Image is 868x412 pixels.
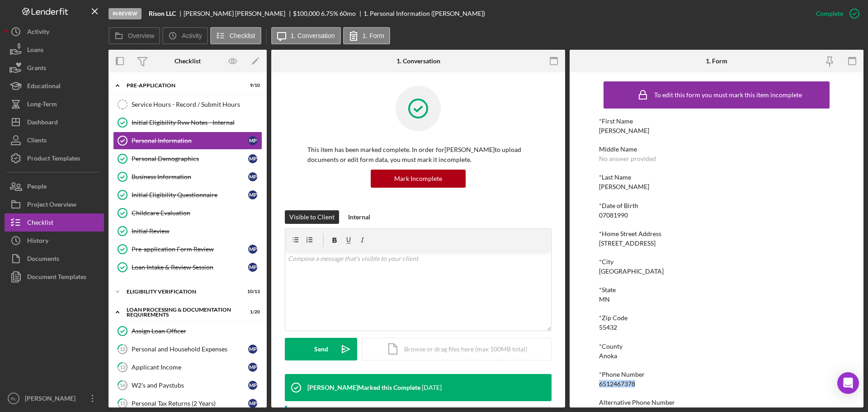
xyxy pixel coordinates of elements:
[837,372,859,394] div: Open Intercom Messenger
[27,195,76,216] div: Project Overview
[289,210,335,224] div: Visible to Client
[706,57,727,65] div: 1. Form
[307,145,529,165] p: This item has been marked complete. In order for [PERSON_NAME] to upload documents or edit form d...
[113,222,262,240] a: Initial Review
[307,384,420,391] div: [PERSON_NAME] Marked this Complete
[344,210,375,224] button: Internal
[132,346,248,353] div: Personal and Household Expenses
[394,170,442,188] div: Mark Incomplete
[5,149,104,167] button: Product Templates
[132,173,248,180] div: Business Information
[113,358,262,376] a: 13Applicant IncomeMP
[5,41,104,59] button: Loans
[113,186,262,204] a: Initial Eligibility QuestionnaireMP
[599,127,649,134] div: [PERSON_NAME]
[248,154,257,163] div: M P
[5,59,104,77] button: Grants
[5,23,104,41] button: Activity
[248,245,257,254] div: M P
[230,32,255,39] label: Checklist
[132,227,262,235] div: Initial Review
[396,57,440,65] div: 1. Conversation
[654,91,802,99] div: To edit this form you must mark this item incomplete
[248,363,257,372] div: M P
[271,27,341,44] button: 1. Conversation
[244,83,260,88] div: 9 / 10
[27,213,53,234] div: Checklist
[5,213,104,232] button: Checklist
[314,338,328,360] div: Send
[599,399,834,406] div: Alternative Phone Number
[5,177,104,195] button: People
[244,289,260,294] div: 10 / 13
[132,191,248,199] div: Initial Eligibility Questionnaire
[5,113,104,131] a: Dashboard
[5,232,104,250] button: History
[132,155,248,162] div: Personal Demographics
[816,5,843,23] div: Complete
[5,268,104,286] button: Document Templates
[108,8,142,19] div: In Review
[371,170,466,188] button: Mark Incomplete
[113,150,262,168] a: Personal DemographicsMP
[113,204,262,222] a: Childcare Evaluation
[5,131,104,149] a: Clients
[132,119,262,126] div: Initial Eligibility Rvw Notes - Internal
[132,400,248,407] div: Personal Tax Returns (2 Years)
[321,10,338,17] div: 6.75 %
[27,41,43,61] div: Loans
[599,343,834,350] div: *County
[162,27,208,44] button: Activity
[599,324,617,331] div: 55432
[27,23,49,43] div: Activity
[11,396,17,401] text: RL
[120,400,125,406] tspan: 15
[5,389,104,407] button: RL[PERSON_NAME]
[120,346,125,352] tspan: 12
[27,232,48,252] div: History
[599,155,656,162] div: No answer provided
[248,190,257,199] div: M P
[113,240,262,258] a: Pre-application Form ReviewMP
[27,113,58,133] div: Dashboard
[244,309,260,315] div: 1 / 20
[248,381,257,390] div: M P
[285,210,339,224] button: Visible to Client
[113,168,262,186] a: Business InformationMP
[599,174,834,181] div: *Last Name
[27,149,80,170] div: Product Templates
[132,246,248,253] div: Pre-application Form Review
[132,137,248,144] div: Personal Information
[599,380,635,388] div: 6512467378
[182,32,202,39] label: Activity
[120,364,125,370] tspan: 13
[599,268,664,275] div: [GEOGRAPHIC_DATA]
[27,59,46,79] div: Grants
[175,57,201,65] div: Checklist
[5,95,104,113] button: Long-Term
[5,250,104,268] button: Documents
[248,136,257,145] div: M P
[120,382,126,388] tspan: 14
[127,307,237,317] div: Loan Processing & Documentation Requirements
[132,264,248,271] div: Loan Intake & Review Session
[5,195,104,213] a: Project Overview
[113,340,262,358] a: 12Personal and Household ExpensesMP
[340,10,356,17] div: 60 mo
[5,77,104,95] button: Educational
[132,209,262,217] div: Childcare Evaluation
[291,32,335,39] label: 1. Conversation
[422,384,442,391] time: 2025-05-01 21:20
[248,399,257,408] div: M P
[127,289,237,294] div: Eligibility Verification
[599,146,834,153] div: Middle Name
